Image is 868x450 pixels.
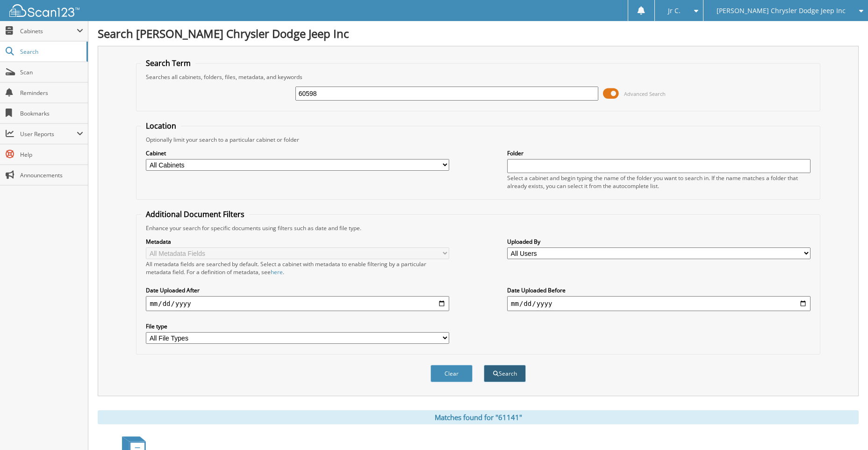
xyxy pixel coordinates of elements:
a: here [271,268,283,276]
legend: Location [141,121,181,131]
div: Matches found for "61141" [98,410,859,424]
input: end [507,296,811,311]
input: start [146,296,449,311]
iframe: Chat Widget [821,405,868,450]
span: Search [20,48,82,56]
label: Date Uploaded Before [507,286,811,294]
label: Cabinet [146,149,449,157]
label: Metadata [146,238,449,246]
legend: Search Term [141,58,195,68]
div: All metadata fields are searched by default. Select a cabinet with metadata to enable filtering b... [146,260,449,276]
span: Scan [20,68,83,76]
label: File type [146,322,449,330]
img: scan123-logo-white.svg [9,4,79,17]
button: Search [484,365,526,382]
span: Bookmarks [20,109,83,117]
div: Searches all cabinets, folders, files, metadata, and keywords [141,73,815,81]
label: Folder [507,149,811,157]
label: Uploaded By [507,238,811,246]
label: Date Uploaded After [146,286,449,294]
div: Optionally limit your search to a particular cabinet or folder [141,136,815,144]
span: Jr C. [668,8,681,14]
button: Clear [430,365,473,382]
div: Select a cabinet and begin typing the name of the folder you want to search in. If the name match... [507,174,811,190]
span: User Reports [20,130,77,138]
h1: Search [PERSON_NAME] Chrysler Dodge Jeep Inc [98,26,859,41]
span: Cabinets [20,27,77,35]
span: Reminders [20,89,83,97]
div: Enhance your search for specific documents using filters such as date and file type. [141,224,815,232]
legend: Additional Document Filters [141,209,249,219]
span: [PERSON_NAME] Chrysler Dodge Jeep Inc [717,8,846,14]
span: Help [20,151,83,159]
span: Announcements [20,171,83,179]
span: Advanced Search [624,90,666,97]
